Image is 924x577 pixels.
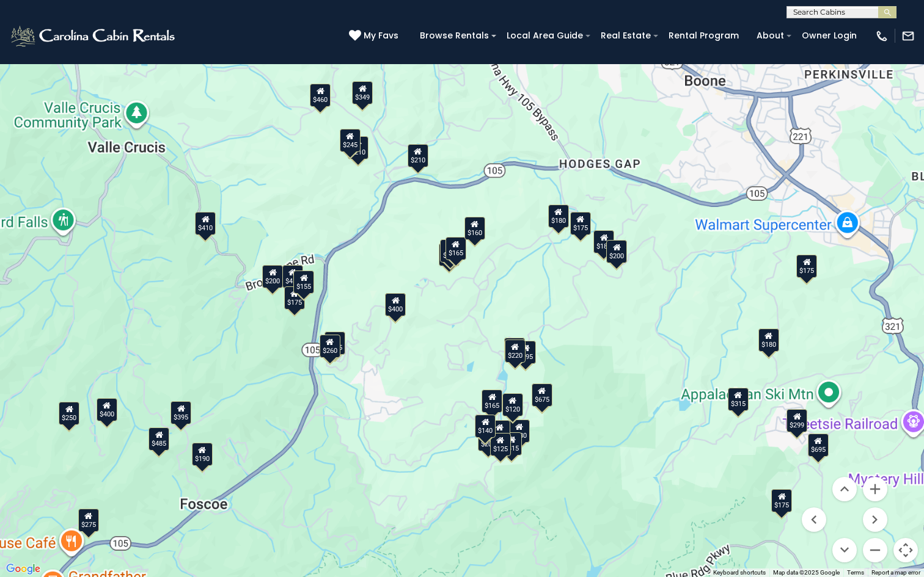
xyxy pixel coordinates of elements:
[662,26,745,45] a: Rental Program
[595,26,657,45] a: Real Estate
[758,328,779,351] div: $180
[863,477,887,501] button: Zoom in
[758,328,779,352] div: $260
[364,29,398,42] span: My Favs
[9,24,178,48] img: White-1-2.png
[606,239,627,263] div: $200
[901,29,915,43] img: mail-regular-white.png
[832,477,857,501] button: Move up
[750,26,790,45] a: About
[893,538,918,562] button: Map camera controls
[414,26,495,45] a: Browse Rentals
[796,26,863,45] a: Owner Login
[802,507,826,532] button: Move left
[808,433,829,456] div: $695
[863,538,887,562] button: Zoom out
[349,29,402,43] a: My Favs
[832,538,857,562] button: Move down
[796,255,817,278] div: $175
[875,29,889,43] img: phone-regular-white.png
[863,507,887,532] button: Move right
[501,26,589,45] a: Local Area Guide
[787,408,807,432] div: $299
[771,488,792,512] div: $175
[728,388,749,411] div: $315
